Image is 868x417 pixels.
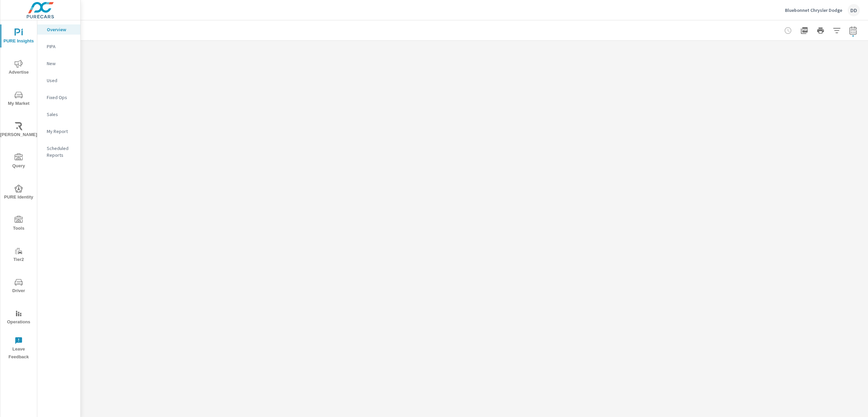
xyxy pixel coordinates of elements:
div: My Report [37,126,80,136]
span: My Market [2,91,35,108]
span: Advertise [2,60,35,76]
div: DD [848,4,860,16]
div: Fixed Ops [37,92,80,102]
p: Fixed Ops [47,94,75,101]
span: PURE Insights [2,29,35,45]
span: Tier2 [2,247,35,264]
div: Sales [37,109,80,119]
span: Leave Feedback [2,337,35,361]
span: Query [2,153,35,170]
div: New [37,58,80,69]
p: Overview [47,26,75,33]
p: Used [47,77,75,84]
button: Print Report [814,24,827,37]
button: "Export Report to PDF" [797,24,811,37]
div: nav menu [0,20,37,364]
span: PURE Identity [2,185,35,201]
div: Overview [37,24,80,35]
span: [PERSON_NAME] [2,122,35,139]
div: Used [37,75,80,86]
p: PIPA [47,43,75,50]
span: Operations [2,309,35,326]
p: Bluebonnet Chrysler Dodge [785,7,842,13]
div: PIPA [37,41,80,52]
p: My Report [47,128,75,135]
p: Scheduled Reports [47,145,75,158]
p: Sales [47,111,75,118]
span: Tools [2,216,35,232]
button: Apply Filters [830,24,844,37]
span: Driver [2,278,35,295]
button: Select Date Range [846,24,860,37]
p: New [47,60,75,67]
div: Scheduled Reports [37,143,80,160]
